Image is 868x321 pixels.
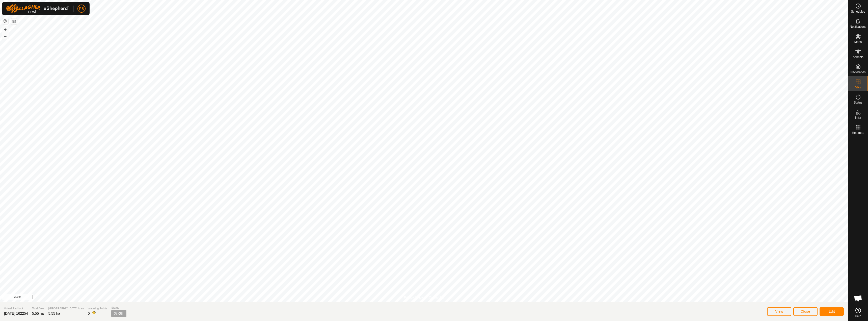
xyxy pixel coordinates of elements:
span: 0 [88,311,90,315]
span: Edit [828,309,835,313]
span: RB [79,6,84,11]
span: Virtual Paddock [4,306,28,311]
span: Status [854,101,862,104]
span: Infra [855,116,861,119]
a: Contact Us [429,295,444,300]
span: Total Area [32,306,44,311]
div: Open chat [851,291,866,306]
button: + [2,27,8,33]
span: 5.55 ha [32,311,44,315]
span: [GEOGRAPHIC_DATA] Area [48,306,84,311]
span: Animals [853,56,863,59]
span: Close [801,309,810,313]
span: [DATE] 162254 [4,311,28,315]
span: 5.55 ha [48,311,60,315]
span: Status [111,306,126,310]
span: VPs [855,86,861,89]
a: Help [848,306,868,320]
img: turn-off [113,311,117,315]
span: Mobs [854,40,862,43]
img: Gallagher Logo [6,4,69,13]
span: Off [118,311,123,316]
span: Neckbands [850,71,865,74]
span: Watering Points [88,306,107,311]
button: View [767,307,791,316]
span: View [775,309,783,313]
button: – [2,33,8,39]
a: Privacy Policy [404,295,423,300]
span: Schedules [851,10,865,13]
span: Help [855,315,861,318]
span: Heatmap [852,131,864,134]
button: Reset Map [2,18,8,24]
button: Map Layers [11,18,17,24]
span: Notifications [850,25,866,28]
button: Edit [820,307,844,316]
button: Close [793,307,818,316]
